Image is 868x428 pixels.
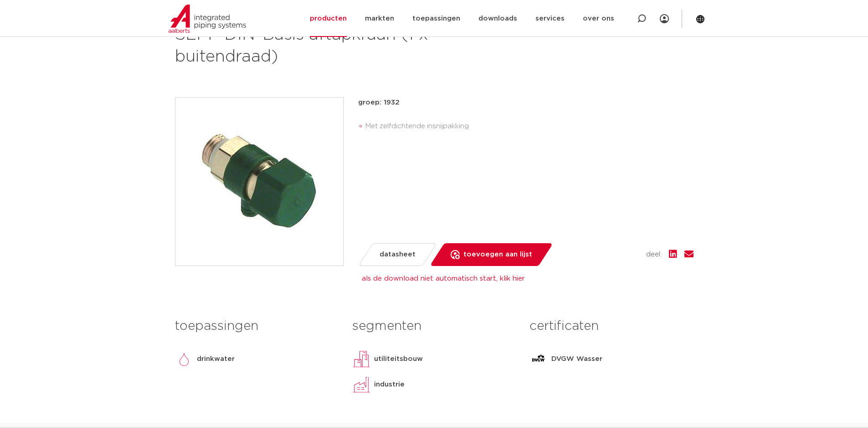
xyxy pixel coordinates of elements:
p: industrie [374,379,405,390]
a: datasheet [358,243,437,266]
h3: toepassingen [175,317,339,335]
p: groep: 1932 [358,97,693,108]
span: deel: [646,249,662,260]
img: Product Image for SEPP DIN-Basis aftapkraan (1 x buitendraad) [175,98,343,266]
a: als de download niet automatisch start, klik hier [362,275,525,282]
span: datasheet [380,247,416,262]
p: DVGW Wasser [551,354,602,365]
img: utiliteitsbouw [352,350,370,368]
h3: segmenten [352,317,516,335]
img: DVGW Wasser [529,350,548,368]
span: toevoegen aan lijst [463,247,532,262]
img: drinkwater [175,350,193,368]
img: industrie [352,376,370,394]
li: Met zelfdichtende insnijpakking [365,119,693,134]
p: utiliteitsbouw [374,354,423,365]
h1: SEPP DIN-Basis aftapkraan (1 x buitendraad) [175,24,517,68]
h3: certificaten [529,317,693,335]
p: drinkwater [197,354,235,365]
